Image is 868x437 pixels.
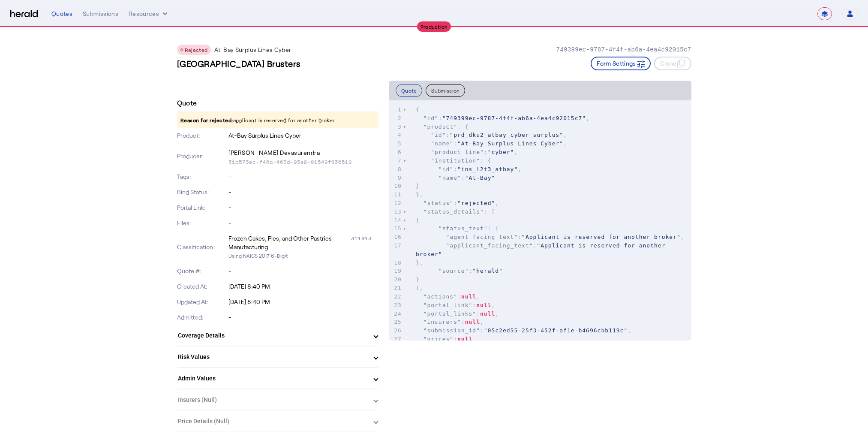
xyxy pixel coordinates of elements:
[177,172,227,181] p: Tags:
[416,268,503,274] span: :
[423,336,454,342] span: "prices"
[423,302,473,308] span: "portal_link"
[177,325,378,346] mat-expansion-panel-header: Coverage Details
[416,132,567,138] span: : ,
[446,242,533,249] span: "applicant_facing_text"
[228,313,378,322] p: -
[522,234,681,240] span: "Applicant is reserved for another broker"
[416,191,423,198] span: },
[423,200,454,206] span: "status"
[389,301,403,310] div: 23
[228,298,378,306] p: [DATE] 8:40 PM
[461,293,476,300] span: null
[416,242,669,257] span: "Applicant is reserved for another broker"
[556,45,691,54] p: 749399ec-9787-4f4f-ab6a-4ea4c92015c7
[423,327,480,334] span: "submission_id"
[228,159,378,166] p: 51b573ec-f46a-463d-93e2-01549f636519
[389,267,403,275] div: 19
[228,251,378,260] p: Using NAICS 2017 6-Digit
[389,190,403,199] div: 11
[416,157,492,164] span: : {
[389,292,403,301] div: 22
[396,84,423,97] button: Quote
[228,267,378,275] p: -
[416,310,499,317] span: : ,
[416,336,476,342] span: : ,
[416,293,480,300] span: : ,
[389,275,403,284] div: 20
[389,165,403,174] div: 8
[51,9,72,18] div: Quotes
[177,298,227,306] p: Updated At:
[416,124,469,130] span: : {
[416,183,420,189] span: }
[416,175,495,181] span: :
[446,234,518,240] span: "agent_facing_text"
[228,234,349,251] div: Frozen Cakes, Pies, and Other Pastries Manufacturing
[488,149,514,155] span: "cyber"
[416,259,423,266] span: },
[389,241,403,250] div: 17
[178,331,367,340] mat-panel-title: Coverage Details
[389,233,403,241] div: 16
[423,208,484,215] span: "status_details"
[439,225,488,232] span: "status_text"
[177,131,227,140] p: Product:
[389,208,403,216] div: 13
[423,115,439,121] span: "id"
[389,174,403,182] div: 9
[389,326,403,335] div: 26
[129,9,169,18] button: Resources dropdown menu
[416,217,420,223] span: {
[177,347,378,367] mat-expansion-panel-header: Risk Values
[416,149,518,155] span: : ,
[389,148,403,157] div: 6
[389,259,403,267] div: 18
[389,284,403,292] div: 21
[177,112,378,128] p: applicant is reserved for another broker.
[180,117,233,123] span: Reason for rejected:
[426,84,465,97] button: Submission
[416,276,420,283] span: }
[10,10,38,18] img: Herald Logo
[177,152,227,160] p: Producer:
[228,131,378,140] p: At-Bay Surplus Lines Cyber
[228,282,378,291] p: [DATE] 8:40 PM
[228,188,378,196] p: -
[389,216,403,225] div: 14
[416,208,495,215] span: : [
[654,57,691,70] button: Clone
[389,318,403,326] div: 25
[389,105,403,114] div: 1
[389,100,691,341] herald-code-block: quote
[228,172,378,181] p: -
[431,157,480,164] span: "institution"
[178,353,367,362] mat-panel-title: Risk Values
[439,175,461,181] span: "name"
[177,313,227,322] p: Admitted:
[450,132,563,138] span: "prd_dku2_atbay_cyber_surplus"
[389,123,403,131] div: 3
[416,234,685,240] span: : ,
[416,285,423,291] span: ],
[389,224,403,233] div: 15
[457,166,518,172] span: "ins_l2t3_atbay"
[465,175,496,181] span: "At-Bay"
[416,327,631,334] span: : ,
[480,310,495,317] span: null
[228,147,378,159] p: [PERSON_NAME] Devasurendra
[228,203,378,212] p: -
[177,243,227,251] p: Classification:
[177,57,300,69] h3: [GEOGRAPHIC_DATA] Brusters
[457,140,563,147] span: "At-Bay Surplus Lines Cyber"
[423,293,457,300] span: "actions"
[351,234,378,251] div: 311813
[416,115,590,121] span: : ,
[416,140,567,147] span: : ,
[214,45,291,54] p: At-Bay Surplus Lines Cyber
[431,140,454,147] span: "name"
[389,157,403,165] div: 7
[389,114,403,123] div: 2
[389,310,403,318] div: 24
[178,374,367,383] mat-panel-title: Admin Values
